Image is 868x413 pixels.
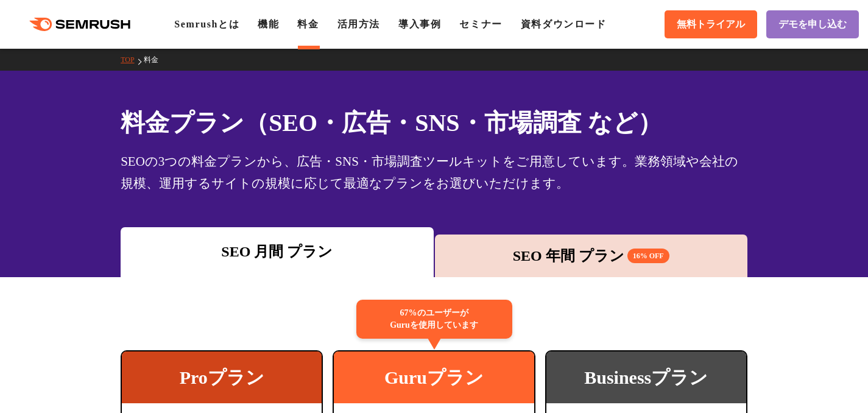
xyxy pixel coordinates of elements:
a: Semrushとは [174,19,239,29]
div: Businessプラン [546,351,746,403]
div: SEOの3つの料金プランから、広告・SNS・市場調査ツールキットをご用意しています。業務領域や会社の規模、運用するサイトの規模に応じて最適なプランをお選びいただけます。 [121,150,747,194]
span: 無料トライアル [677,18,745,31]
div: Proプラン [122,351,322,403]
a: 料金 [144,55,168,64]
div: SEO 年間 プラン [441,245,741,267]
div: SEO 月間 プラン [127,241,427,263]
a: 無料トライアル [665,10,757,38]
span: 16% OFF [627,249,669,263]
a: 料金 [297,19,319,29]
a: デモを申し込む [766,10,859,38]
a: 機能 [258,19,279,29]
span: デモを申し込む [778,18,847,31]
a: セミナー [459,19,502,29]
a: 資料ダウンロード [521,19,607,29]
a: 活用方法 [337,19,380,29]
h1: 料金プラン（SEO・広告・SNS・市場調査 など） [121,105,747,141]
div: Guruプラン [334,351,534,403]
a: TOP [121,55,143,64]
div: 67%のユーザーが Guruを使用しています [356,300,512,339]
a: 導入事例 [398,19,441,29]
